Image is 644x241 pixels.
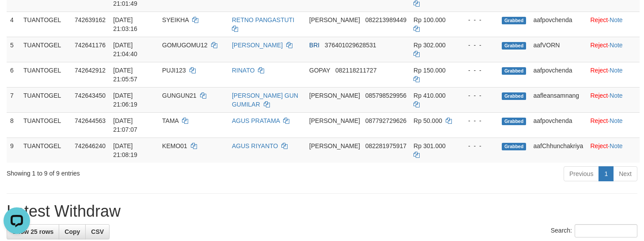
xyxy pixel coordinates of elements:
[575,224,637,237] input: Search:
[309,42,319,49] span: BRI
[59,224,86,239] a: Copy
[502,17,527,24] span: Grabbed
[20,11,71,37] td: TUANTOGEL
[20,112,71,138] td: TUANTOGEL
[113,117,137,133] span: [DATE] 21:07:07
[590,117,608,124] a: Reject
[7,37,20,62] td: 5
[587,11,640,37] td: ·
[587,37,640,62] td: ·
[590,16,608,23] a: Reject
[7,87,20,112] td: 7
[461,116,495,125] div: - - -
[232,16,294,23] a: RETNO PANGASTUTI
[502,42,527,50] span: Grabbed
[162,67,186,74] span: PUJI123
[365,92,406,99] span: Copy 085798529956 to clipboard
[309,67,330,74] span: GOPAY
[162,142,187,149] span: KEMO01
[590,92,608,99] a: Reject
[530,87,587,112] td: aafleansamnang
[461,41,495,50] div: - - -
[610,142,623,149] a: Note
[20,138,71,163] td: TUANTOGEL
[530,138,587,163] td: aafChhunchakriya
[461,142,495,150] div: - - -
[335,67,376,74] span: Copy 082118211727 to clipboard
[610,67,623,74] a: Note
[64,228,80,235] span: Copy
[502,118,527,125] span: Grabbed
[325,42,376,49] span: Copy 376401029628531 to clipboard
[413,92,445,99] span: Rp 410.000
[232,67,255,74] a: RINATO
[7,11,20,37] td: 4
[530,112,587,138] td: aafpovchenda
[502,143,527,150] span: Grabbed
[75,42,106,49] span: 742641176
[162,16,189,23] span: SYEIKHA
[232,117,280,124] a: AGUS PRATAMA
[309,142,360,149] span: [PERSON_NAME]
[4,4,30,30] button: Open LiveChat chat widget
[610,16,623,23] a: Note
[590,67,608,74] a: Reject
[20,37,71,62] td: TUANTOGEL
[461,15,495,24] div: - - -
[75,142,106,149] span: 742646240
[232,92,298,108] a: [PERSON_NAME] GUN GUMILAR
[162,92,197,99] span: GUNGUN21
[309,92,360,99] span: [PERSON_NAME]
[587,87,640,112] td: ·
[461,91,495,100] div: - - -
[113,92,137,108] span: [DATE] 21:06:19
[20,62,71,87] td: TUANTOGEL
[413,16,445,23] span: Rp 100.000
[113,67,137,83] span: [DATE] 21:05:57
[590,42,608,49] a: Reject
[91,228,104,235] span: CSV
[162,117,178,124] span: TAMA
[587,138,640,163] td: ·
[7,62,20,87] td: 6
[413,42,445,49] span: Rp 302.000
[232,142,278,149] a: AGUS RIYANTO
[610,117,623,124] a: Note
[461,66,495,75] div: - - -
[610,92,623,99] a: Note
[75,117,106,124] span: 742644563
[610,42,623,49] a: Note
[7,203,637,220] h1: Latest Withdraw
[85,224,110,239] a: CSV
[530,62,587,87] td: aafpovchenda
[232,42,283,49] a: [PERSON_NAME]
[587,112,640,138] td: ·
[530,37,587,62] td: aafVORN
[365,117,406,124] span: Copy 087792729626 to clipboard
[113,16,137,32] span: [DATE] 21:03:16
[365,16,406,23] span: Copy 082213989449 to clipboard
[7,112,20,138] td: 8
[590,142,608,149] a: Reject
[309,16,360,23] span: [PERSON_NAME]
[7,165,262,178] div: Showing 1 to 9 of 9 entries
[162,42,208,49] span: GOMUGOMU12
[413,142,445,149] span: Rp 301.000
[564,166,599,181] a: Previous
[599,166,614,181] a: 1
[502,67,527,75] span: Grabbed
[365,142,406,149] span: Copy 082281975917 to clipboard
[413,67,445,74] span: Rp 150.000
[7,138,20,163] td: 9
[551,224,637,237] label: Search:
[113,142,137,158] span: [DATE] 21:08:19
[502,92,527,100] span: Grabbed
[113,42,137,57] span: [DATE] 21:04:40
[20,87,71,112] td: TUANTOGEL
[75,16,106,23] span: 742639162
[530,11,587,37] td: aafpovchenda
[309,117,360,124] span: [PERSON_NAME]
[413,117,442,124] span: Rp 50.000
[613,166,637,181] a: Next
[587,62,640,87] td: ·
